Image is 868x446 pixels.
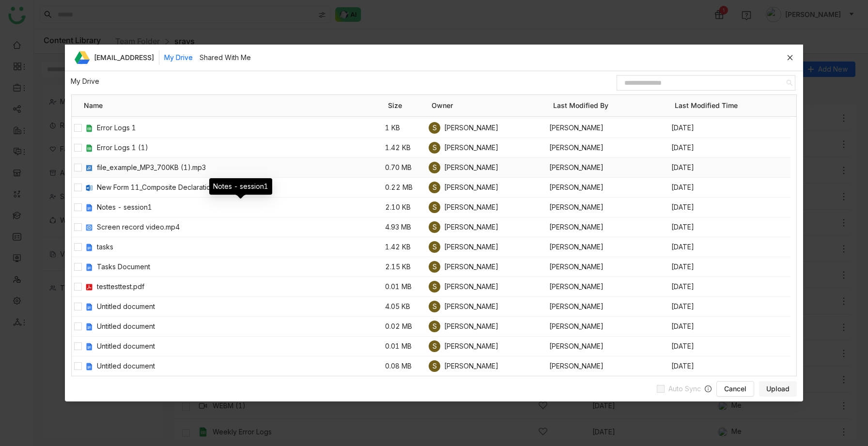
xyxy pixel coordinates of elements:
span: 4.93 MB [385,222,429,232]
button: Upload [759,381,797,397]
img: mp4.svg [85,224,93,231]
span: [PERSON_NAME] [444,281,498,292]
span: [DATE] [670,361,790,371]
span: [DATE] [670,162,790,173]
span: [DATE] [670,261,790,272]
span: Untitled document [97,361,385,371]
span: Screen record video.mp4 [97,222,385,232]
span: Untitled document [97,341,385,352]
span: tasks [97,242,385,252]
span: [PERSON_NAME] [549,261,670,272]
img: google-drive-icon.svg [75,51,90,64]
span: [DATE] [670,321,790,332]
span: [EMAIL_ADDRESS] [94,52,154,63]
span: 1.42 KB [385,142,429,153]
button: Cancel [716,381,754,397]
span: [DATE] [670,341,790,352]
img: docx.svg [85,184,93,192]
span: file_example_MP3_700KB (1).mp3 [97,162,385,173]
img: g-xls.svg [85,144,93,152]
span: [PERSON_NAME] [444,222,498,232]
span: [PERSON_NAME] [549,242,670,252]
img: mp3.svg [85,164,93,172]
span: 0.70 MB [385,162,429,173]
span: [DATE] [670,281,790,292]
div: Size [388,95,432,116]
img: g-doc.svg [85,343,93,351]
span: [PERSON_NAME] [549,202,670,213]
img: g-doc.svg [85,323,93,331]
span: S [433,261,437,273]
span: [DATE] [670,202,790,213]
span: S [433,340,437,352]
span: [DATE] [670,301,790,312]
img: g-doc.svg [85,244,93,251]
span: S [433,301,437,312]
img: g-doc.svg [85,303,93,311]
span: S [433,360,437,372]
span: [DATE] [670,242,790,252]
span: [PERSON_NAME] [444,321,498,332]
img: g-xls.svg [85,124,93,132]
span: 0.22 MB [385,182,429,193]
button: Shared With Me [200,52,251,63]
span: Last Modified Time [675,100,796,111]
span: [DATE] [670,123,790,133]
span: S [433,221,437,233]
span: 2.10 KB [385,202,429,213]
button: My Drive [164,52,193,63]
span: [PERSON_NAME] [444,341,498,352]
span: [DATE] [670,182,790,193]
span: Cancel [724,384,746,394]
span: 0.02 MB [385,321,429,332]
img: g-doc.svg [85,263,93,271]
span: Untitled document [97,321,385,332]
span: [PERSON_NAME] [549,182,670,193]
span: [PERSON_NAME] [444,162,498,173]
img: g-doc.svg [85,363,93,370]
span: 1 KB [385,123,429,133]
span: [PERSON_NAME] [444,242,498,252]
span: 0.08 MB [385,361,429,371]
span: S [433,162,437,173]
span: 0.01 MB [385,281,429,292]
span: [PERSON_NAME] [549,142,670,153]
span: [PERSON_NAME] [549,301,670,312]
span: S [433,321,437,332]
span: [DATE] [670,142,790,153]
span: S [433,281,437,292]
span: S [433,142,437,154]
span: 0.01 MB [385,341,429,352]
span: 2.15 KB [385,261,429,272]
span: [PERSON_NAME] [549,361,670,371]
span: [DATE] [670,222,790,232]
span: [PERSON_NAME] [549,123,670,133]
span: [PERSON_NAME] [444,123,498,133]
span: Owner [432,100,553,111]
span: [PERSON_NAME] [549,222,670,232]
span: [PERSON_NAME] [444,261,498,272]
span: Tasks Document [97,261,385,272]
span: testtesttest.pdf [97,281,385,292]
span: Notes - session1 [97,202,385,213]
span: [PERSON_NAME] [444,301,498,312]
span: S [433,201,437,213]
span: Untitled document [97,301,385,312]
span: [PERSON_NAME] [549,162,670,173]
span: [PERSON_NAME] [549,281,670,292]
span: [PERSON_NAME] [444,182,498,193]
a: My Drive [71,77,99,85]
span: 4.05 KB [385,301,429,312]
span: Error Logs 1 (1) [97,142,385,153]
span: [PERSON_NAME] [549,341,670,352]
span: [PERSON_NAME] [549,321,670,332]
span: New Form 11_Composite Declaration.docx [97,182,385,193]
div: Name [84,95,388,116]
span: 1.42 KB [385,242,429,252]
span: Error Logs 1 [97,123,385,133]
span: S [433,241,437,253]
span: S [433,122,437,134]
span: [PERSON_NAME] [444,361,498,371]
span: [PERSON_NAME] [444,142,498,153]
span: [PERSON_NAME] [444,202,498,213]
